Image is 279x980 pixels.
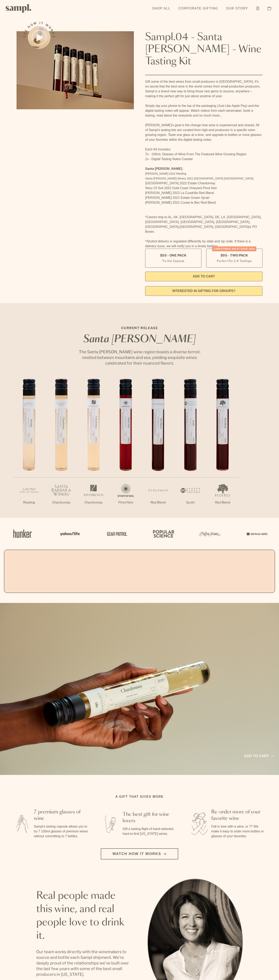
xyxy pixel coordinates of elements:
li: Story Of Soil 2022 Gold Coast Vineyard Pinot Noir [145,186,262,191]
img: Artboard_1_c8cd28af-0030-4af1-819c-248e302c7f06_x450.png [10,525,35,542]
h3: Re-order more of your favorite wine [211,809,266,822]
h1: Sampl.04 - Santa [PERSON_NAME] - Wine Tasting Kit [145,31,262,68]
img: Artboard_4_28b4d326-c26e-48f9-9c80-911f17d6414e_x450.png [151,525,175,542]
div: Christmas SALE! Save 20% [212,246,256,251]
img: Sampl.04 - Santa Barbara - Wine Tasting Kit [17,31,134,109]
span: , [179,225,180,228]
p: Red Blend [206,500,239,505]
p: Pinot Noir [110,500,142,505]
p: Chardonnay [77,500,110,505]
small: Try the Capsule [162,259,184,263]
h2: A gift that gives more [116,794,164,799]
span: $95 - Two Pack [221,253,248,258]
button: Watch how it works [101,848,178,859]
em: Santa [PERSON_NAME] [83,335,196,344]
h3: The best gift for wine lovers [123,811,177,824]
p: Sampl's tasting capsule allows you to try 7 100ml glasses of premium wines without committing to ... [34,824,89,839]
small: Perfect For 2-4 Tastings [217,259,252,263]
p: CURRENT RELEASE [75,326,204,330]
button: See how it works [28,26,50,49]
img: Sampl logo [6,4,31,13]
li: [PERSON_NAME] 2022 La Cuadrilla Red Blend [145,191,262,195]
span: Santa [PERSON_NAME] Winery 2022 [GEOGRAPHIC_DATA] [GEOGRAPHIC_DATA] [145,177,253,180]
p: Fall in love with a wine, or 7? We make it easy to order more bottles or glasses of your favorites. [211,824,266,839]
a: Our Story [224,4,250,13]
li: [PERSON_NAME] 2021 Estate Grown Syrah [145,195,262,200]
img: Artboard_6_04f9a106-072f-468a-bdd7-f11783b05722_x450.png [57,525,81,542]
a: Corporate Gifting [176,4,220,13]
p: Chardonnay [45,500,77,505]
span: [GEOGRAPHIC_DATA], [GEOGRAPHIC_DATA] [180,225,249,228]
a: interested in gifting for groups? [145,286,262,296]
li: [GEOGRAPHIC_DATA] 2022 Estate Chardonnay [145,181,262,186]
p: Gift a tasting flight of hand-selected, hard-to-find [US_STATE] wines. [123,827,177,836]
button: Add to Cart [145,272,262,281]
p: Syrah [174,500,206,505]
img: Artboard_7_5b34974b-f019-449e-91fb-745f8d0877ee_x450.png [244,525,269,542]
li: [PERSON_NAME] 2021 Cuvee le Bec Red Blend [145,200,262,205]
strong: Santa [PERSON_NAME]: [145,167,183,170]
h3: 7 premium glasses of wine [34,809,89,822]
p: The Santa [PERSON_NAME] wine region boasts a diverse terroir, nestled between mountains and sea, ... [75,349,204,366]
a: Shop All [150,4,172,13]
span: $55 - One Pack [160,253,187,258]
h2: Real people made this wine, and real people love to drink it. [36,889,131,942]
img: Artboard_3_0b291449-6e8c-4d07-b2c2-3f3601a19cd1_x450.png [198,525,222,542]
img: Artboard_5_7fdae55a-36fd-43f7-8bfd-f74a06a2878e_x450.png [104,525,128,542]
div: Gift some of the best wines from small producers in [GEOGRAPHIC_DATA]. It’s no secret that the be... [145,79,262,249]
a: Add to cart [244,753,273,759]
p: Riesling [13,500,45,505]
p: Our team works directly with the winemakers to source and bottle each Sampl shipment. We’re deepl... [36,949,131,977]
span: [PERSON_NAME] 2022 Riesling [145,172,186,175]
p: Red Blend [142,500,174,505]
